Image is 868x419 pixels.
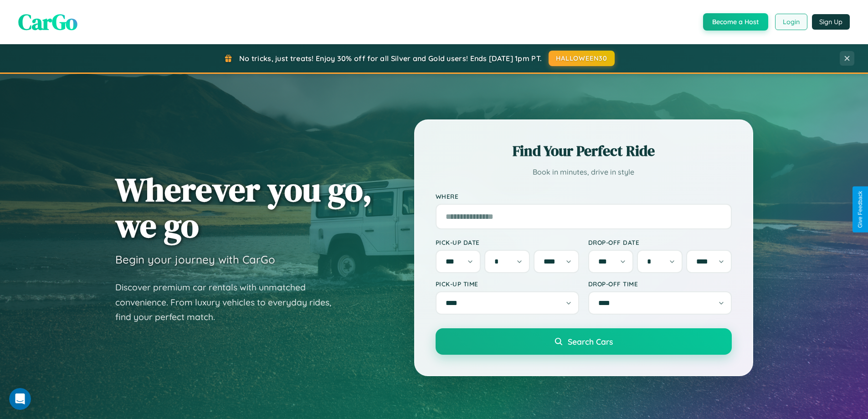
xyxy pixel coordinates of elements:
[436,328,732,355] button: Search Cars
[436,141,732,161] h2: Find Your Perfect Ride
[812,14,850,30] button: Sign Up
[775,14,807,30] button: Login
[115,253,275,266] h3: Begin your journey with CarGo
[549,51,615,66] button: HALLOWEEN30
[115,171,372,243] h1: Wherever you go, we go
[9,388,31,410] iframe: Intercom live chat
[436,280,579,288] label: Pick-up Time
[239,54,542,63] span: No tricks, just treats! Enjoy 30% off for all Silver and Gold users! Ends [DATE] 1pm PT.
[18,7,77,37] span: CarGo
[436,166,732,179] p: Book in minutes, drive in style
[568,336,613,347] span: Search Cars
[588,238,732,246] label: Drop-off Date
[436,192,732,200] label: Where
[436,238,579,246] label: Pick-up Date
[115,280,343,325] p: Discover premium car rentals with unmatched convenience. From luxury vehicles to everyday rides, ...
[703,13,768,31] button: Become a Host
[588,280,732,288] label: Drop-off Time
[857,191,863,228] div: Give Feedback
